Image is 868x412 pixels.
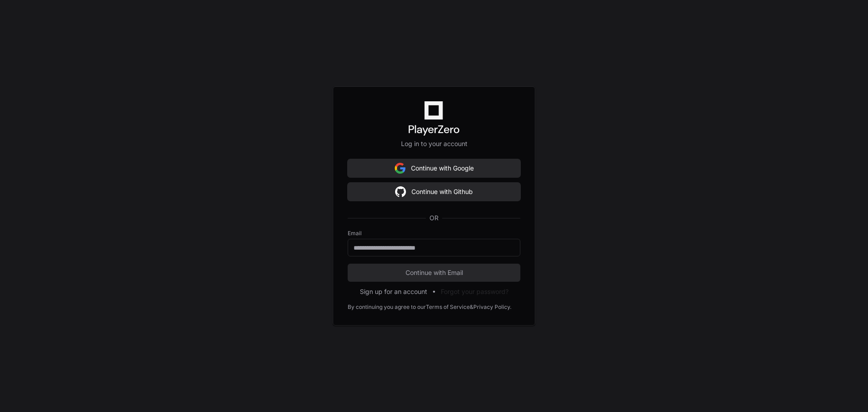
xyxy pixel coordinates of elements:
[426,303,470,311] a: Terms of Service
[348,183,520,201] button: Continue with Github
[348,230,520,237] label: Email
[395,183,406,201] img: Sign in with google
[348,303,426,311] div: By continuing you agree to our
[470,303,473,311] div: &
[426,213,442,223] span: OR
[348,139,520,148] p: Log in to your account
[473,303,511,311] a: Privacy Policy.
[360,287,427,296] button: Sign up for an account
[348,268,520,277] span: Continue with Email
[348,159,520,177] button: Continue with Google
[395,159,406,177] img: Sign in with google
[348,264,520,282] button: Continue with Email
[441,287,509,296] button: Forgot your password?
